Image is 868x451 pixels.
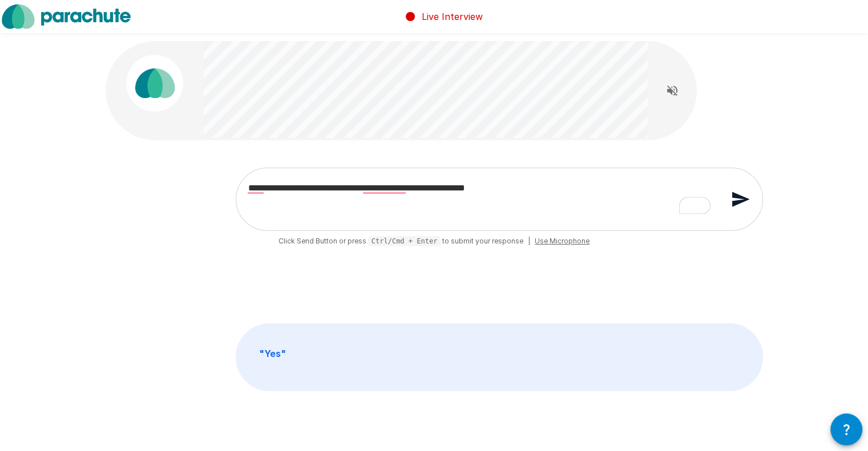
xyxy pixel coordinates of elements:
span: Use Microphone [535,235,590,247]
span: | [528,235,530,247]
span: Click Send Button or press to submit your response [278,235,524,247]
img: parachute_avatar.png [126,55,183,112]
p: Live Interview [422,10,483,23]
textarea: To enrich screen reader interactions, please activate Accessibility in Grammarly extension settings [241,177,720,221]
pre: Ctrl/Cmd + Enter [368,236,441,246]
b: " Yes " [259,348,286,359]
button: Read questions aloud [661,79,684,102]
